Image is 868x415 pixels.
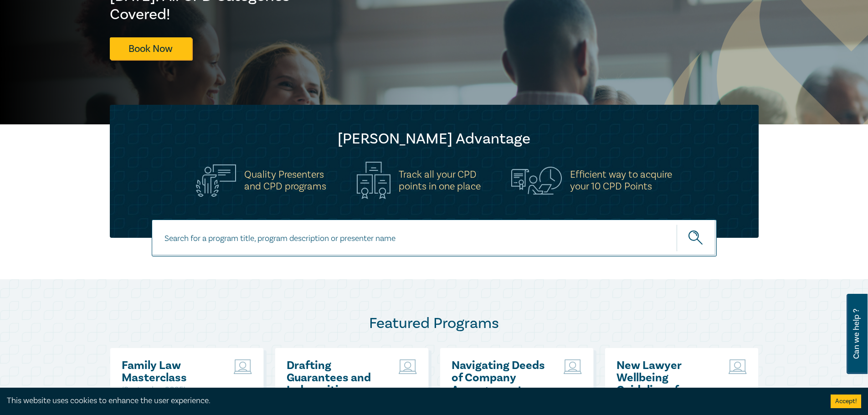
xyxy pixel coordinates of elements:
img: Live Stream [564,359,582,374]
a: Book Now [110,37,192,60]
input: Search for a program title, program description or presenter name [152,220,717,256]
h5: Quality Presenters and CPD programs [244,169,326,192]
a: Family Law Masterclass [122,359,220,384]
h5: Track all your CPD points in one place [399,169,481,192]
img: Live Stream [729,359,747,374]
h2: Featured Programs [110,314,759,333]
img: Efficient way to acquire<br>your 10 CPD Points [511,167,562,194]
a: Drafting Guarantees and Indemnities [287,359,385,396]
img: Live Stream [234,359,252,374]
img: Live Stream [399,359,417,374]
span: Can we help ? [852,299,861,369]
h5: Efficient way to acquire your 10 CPD Points [570,169,672,192]
a: Navigating Deeds of Company Arrangement – Strategy and Structure [452,359,550,396]
h2: [PERSON_NAME] Advantage [128,130,740,148]
div: This website uses cookies to enhance the user experience. [7,395,817,407]
button: Accept cookies [831,395,861,408]
a: New Lawyer Wellbeing Guidelines for Legal Workplaces [616,359,714,396]
img: Quality Presenters<br>and CPD programs [196,164,236,197]
p: ( September 2025 ) [122,384,220,396]
img: Track all your CPD<br>points in one place [357,162,390,199]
